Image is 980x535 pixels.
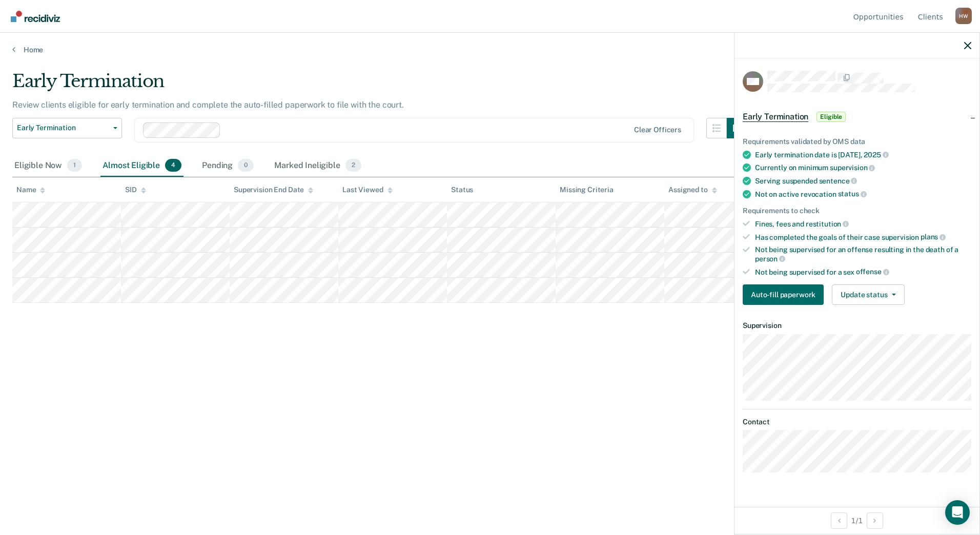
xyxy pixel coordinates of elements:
div: Serving suspended [755,176,971,186]
div: Requirements to check [743,207,971,215]
span: Eligible [816,112,846,122]
div: Early termination date is [DATE], [755,150,971,159]
div: H W [955,8,972,24]
span: 2025 [864,151,888,159]
dt: Contact [743,418,971,426]
div: 1 / 1 [734,507,979,534]
div: Not being supervised for an offense resulting in the death of a [755,245,971,263]
div: Missing Criteria [560,186,614,194]
span: Early Termination [743,112,808,122]
div: Assigned to [668,186,717,194]
div: Not on active revocation [755,190,971,199]
button: Auto-fill paperwork [743,284,824,305]
button: Update status [832,284,904,305]
span: supervision [830,163,875,172]
div: Marked Ineligible [272,155,363,177]
span: Early Termination [17,124,109,132]
p: Review clients eligible for early termination and complete the auto-filled paperwork to file with... [12,100,404,110]
div: Name [16,186,45,194]
div: Early Termination [12,71,747,100]
span: offense [856,267,889,276]
div: Has completed the goals of their case supervision [755,233,971,242]
div: Early TerminationEligible [734,100,979,133]
span: 1 [67,159,82,172]
dt: Supervision [743,321,971,330]
span: status [838,190,867,198]
div: SID [125,186,146,194]
div: Fines, fees and [755,219,971,229]
img: Recidiviz [11,11,60,22]
div: Requirements validated by OMS data [743,137,971,146]
span: plans [921,233,946,241]
span: 0 [238,159,254,172]
a: Home [12,45,968,54]
div: Currently on minimum [755,163,971,172]
span: sentence [819,177,857,185]
div: Pending [200,155,256,177]
div: Last Viewed [342,186,392,194]
div: Status [451,186,473,194]
div: Eligible Now [12,155,84,177]
div: Open Intercom Messenger [945,500,970,525]
span: restitution [806,220,849,228]
button: Profile dropdown button [955,8,972,24]
span: person [755,255,785,263]
a: Navigate to form link [743,284,828,305]
div: Clear officers [634,126,681,134]
span: 2 [345,159,361,172]
button: Next Opportunity [867,512,883,529]
div: Almost Eligible [100,155,183,177]
div: Not being supervised for a sex [755,267,971,277]
div: Supervision End Date [234,186,313,194]
span: 4 [165,159,181,172]
button: Previous Opportunity [831,512,847,529]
